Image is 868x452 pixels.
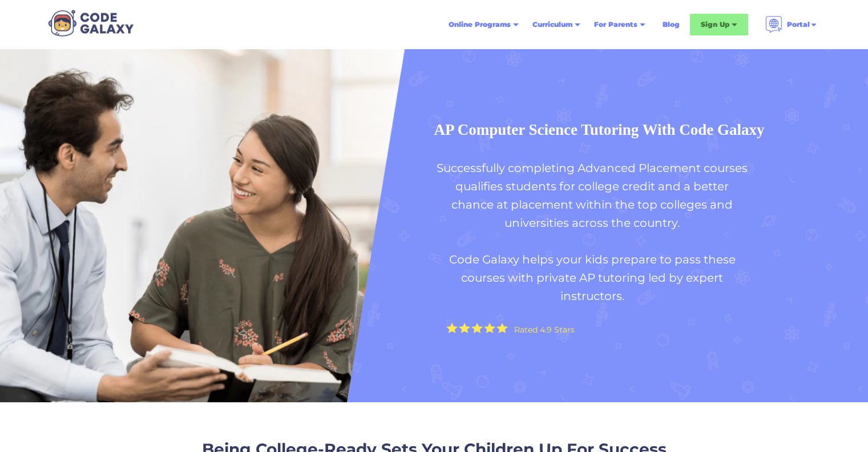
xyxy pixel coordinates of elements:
h1: AP Computer Science Tutoring With Code Galaxy [434,118,802,142]
img: Yellow Star - the Code Galaxy [471,323,483,334]
img: Yellow Star - the Code Galaxy [459,323,470,334]
div: For Parents [594,19,637,30]
div: Rated 4.9 Stars [514,326,575,334]
img: Yellow Star - the Code Galaxy [484,323,495,334]
div: Portal [787,19,810,30]
div: Curriculum [532,19,572,30]
a: Blog [656,14,687,35]
div: Online Programs [449,19,511,30]
img: Yellow Star - the Code Galaxy [446,323,458,334]
p: Successfully completing Advanced Placement courses qualifies students for college credit and a be... [434,159,802,305]
div: Sign Up [701,19,729,30]
img: Yellow Star - the Code Galaxy [496,323,508,334]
